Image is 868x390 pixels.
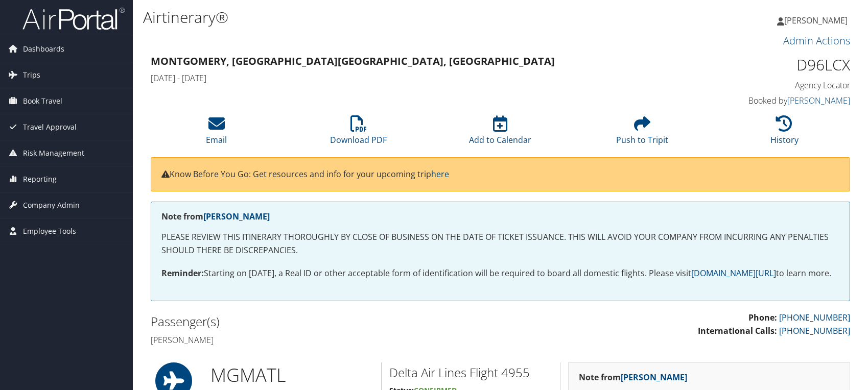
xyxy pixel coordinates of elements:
strong: Montgomery, [GEOGRAPHIC_DATA] [GEOGRAPHIC_DATA], [GEOGRAPHIC_DATA] [151,54,555,68]
span: [PERSON_NAME] [784,15,848,26]
h1: MGM ATL [210,362,374,388]
span: Employee Tools [23,218,76,244]
h2: Passenger(s) [151,313,493,330]
span: Travel Approval [23,114,77,140]
h4: [PERSON_NAME] [151,334,493,346]
a: [PERSON_NAME] [777,5,858,36]
a: [PHONE_NUMBER] [779,312,850,323]
span: Book Travel [23,88,62,114]
span: Dashboards [23,36,64,62]
h4: [DATE] - [DATE] [151,72,671,84]
strong: Note from [579,372,687,383]
a: [PERSON_NAME] [787,95,850,106]
h4: Agency Locator [687,80,850,91]
a: History [770,121,799,145]
strong: Note from [161,211,270,222]
a: [PHONE_NUMBER] [779,325,850,336]
a: Push to Tripit [616,121,668,145]
span: Risk Management [23,140,84,166]
h1: Airtinerary® [143,7,620,28]
p: Know Before You Go: Get resources and info for your upcoming trip [161,168,839,181]
h1: D96LCX [687,54,850,76]
img: airportal-logo.png [22,7,125,31]
p: Starting on [DATE], a Real ID or other acceptable form of identification will be required to boar... [161,267,839,280]
strong: Reminder: [161,267,204,279]
a: [PERSON_NAME] [621,372,687,383]
h4: Booked by [687,95,850,106]
span: Trips [23,62,40,88]
p: PLEASE REVIEW THIS ITINERARY THOROUGHLY BY CLOSE OF BUSINESS ON THE DATE OF TICKET ISSUANCE. THIS... [161,231,839,257]
strong: Phone: [748,312,777,323]
a: Add to Calendar [469,121,531,145]
span: Reporting [23,166,57,192]
h2: Delta Air Lines Flight 4955 [389,364,552,381]
strong: International Calls: [698,325,777,336]
a: Admin Actions [783,34,850,47]
a: Email [206,121,227,145]
a: [PERSON_NAME] [203,211,270,222]
a: [DOMAIN_NAME][URL] [691,267,776,279]
span: Company Admin [23,192,80,218]
a: here [431,168,449,180]
a: Download PDF [330,121,387,145]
